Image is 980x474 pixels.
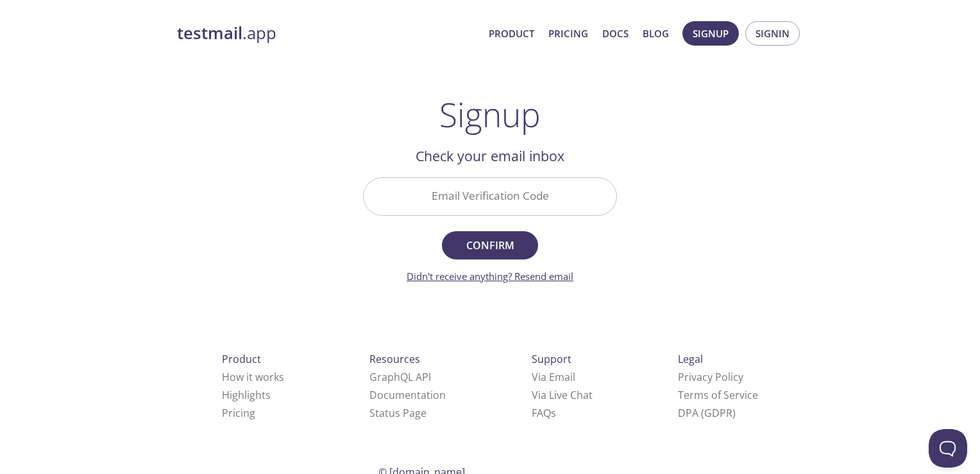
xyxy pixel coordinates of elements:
span: Signin [756,25,790,42]
a: Highlights [222,388,271,402]
h1: Signup [439,95,541,134]
span: Product [222,352,261,366]
span: Confirm [456,236,524,254]
span: Resources [369,352,420,366]
iframe: Help Scout Beacon - Open [929,429,967,468]
button: Signup [682,21,739,46]
a: Didn't receive anything? Resend email [407,270,573,283]
a: Product [489,25,534,42]
span: s [551,406,556,420]
a: DPA (GDPR) [678,406,736,420]
a: Terms of Service [678,388,758,402]
a: Docs [602,25,629,42]
a: Pricing [222,406,255,420]
a: Blog [643,25,669,42]
a: Via Live Chat [532,388,593,402]
a: testmail.app [177,22,478,44]
span: Signup [693,25,729,42]
span: Legal [678,352,703,366]
a: Via Email [532,370,575,384]
a: Status Page [369,406,427,420]
a: Pricing [548,25,588,42]
a: Documentation [369,388,446,402]
h2: Check your email inbox [363,145,617,167]
a: How it works [222,370,284,384]
a: FAQ [532,406,556,420]
button: Confirm [442,231,538,259]
a: Privacy Policy [678,370,743,384]
strong: testmail [177,22,242,44]
a: GraphQL API [369,370,431,384]
button: Signin [745,21,800,46]
span: Support [532,352,571,366]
